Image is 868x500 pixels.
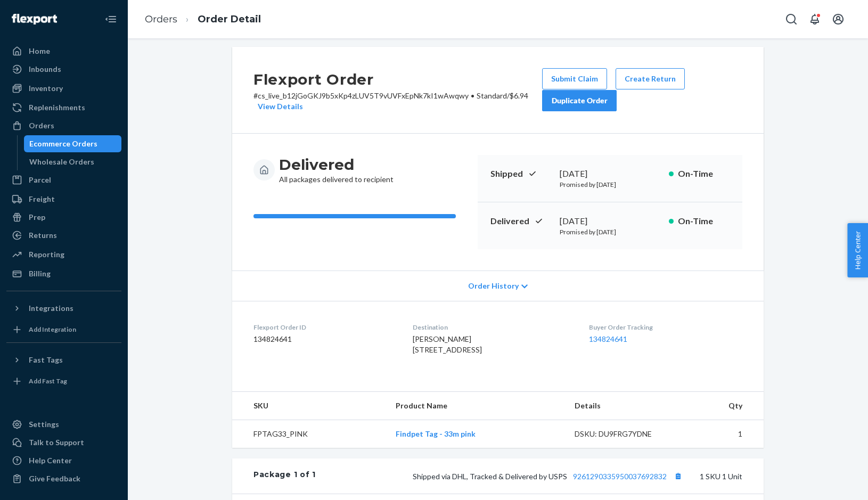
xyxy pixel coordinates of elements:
div: [DATE] [560,168,660,180]
a: 134824641 [589,334,627,343]
button: Submit Claim [542,68,607,89]
p: # cs_live_b12jGoGKJ9b5xKp4zLUV5T9vUVFxEpNk7kI1wAwqwy / $6.94 [253,91,542,112]
button: Help Center [847,223,868,277]
a: Freight [6,191,121,208]
dt: Destination [413,323,571,332]
div: Freight [29,194,55,204]
div: Integrations [29,303,73,314]
a: Returns [6,227,121,244]
h3: Delivered [279,155,394,174]
a: Add Fast Tag [6,373,121,390]
dd: 134824641 [253,334,396,345]
a: Help Center [6,452,121,469]
a: Home [6,43,121,60]
div: Returns [29,230,57,241]
span: • [471,91,474,100]
div: Prep [29,212,45,223]
div: Inventory [29,83,63,94]
p: Delivered [490,215,551,227]
div: Replenishments [29,102,85,113]
p: Promised by [DATE] [560,227,660,236]
div: Wholesale Orders [29,157,94,167]
td: FPTAG33_PINK [232,420,387,448]
dt: Buyer Order Tracking [589,323,742,332]
img: Flexport logo [12,14,57,24]
button: Open notifications [804,9,825,30]
div: Parcel [29,175,51,185]
ol: breadcrumbs [136,4,269,35]
span: Standard [477,91,507,100]
div: Duplicate Order [551,95,608,106]
p: On-Time [678,168,730,180]
div: Give Feedback [29,473,80,484]
div: Billing [29,268,51,279]
a: Prep [6,209,121,226]
a: 9261290335950037692832 [573,472,667,481]
button: Fast Tags [6,351,121,368]
div: Home [29,46,50,56]
th: Details [566,392,683,420]
span: Shipped via DHL, Tracked & Delivered by USPS [413,472,685,481]
a: Replenishments [6,99,121,116]
div: Settings [29,419,59,430]
div: Inbounds [29,64,61,75]
div: Package 1 of 1 [253,469,316,483]
h2: Flexport Order [253,68,542,91]
a: Inbounds [6,61,121,78]
a: Orders [145,13,177,25]
a: Ecommerce Orders [24,135,122,152]
a: Settings [6,416,121,433]
button: Integrations [6,300,121,317]
button: Copy tracking number [671,469,685,483]
a: Add Integration [6,321,121,338]
a: Billing [6,265,121,282]
button: Create Return [616,68,685,89]
p: Shipped [490,168,551,180]
div: Reporting [29,249,64,260]
button: Open Search Box [781,9,802,30]
td: 1 [683,420,764,448]
p: On-Time [678,215,730,227]
a: Parcel [6,171,121,188]
button: Duplicate Order [542,90,617,111]
div: Add Fast Tag [29,376,67,386]
p: Promised by [DATE] [560,180,660,189]
button: Give Feedback [6,470,121,487]
div: [DATE] [560,215,660,227]
span: Order History [468,281,519,291]
div: Orders [29,120,54,131]
div: Fast Tags [29,355,63,365]
span: [PERSON_NAME] [STREET_ADDRESS] [413,334,482,354]
a: Wholesale Orders [24,153,122,170]
a: Orders [6,117,121,134]
div: All packages delivered to recipient [279,155,394,185]
button: View Details [253,101,303,112]
div: Talk to Support [29,437,84,448]
dt: Flexport Order ID [253,323,396,332]
a: Talk to Support [6,434,121,451]
th: Product Name [387,392,566,420]
button: Close Navigation [100,9,121,30]
th: Qty [683,392,764,420]
div: Add Integration [29,325,76,334]
a: Inventory [6,80,121,97]
div: DSKU: DU9FRG7YDNE [575,429,675,439]
th: SKU [232,392,387,420]
a: Findpet Tag - 33m pink [396,429,476,438]
div: Help Center [29,455,72,466]
a: Order Detail [198,13,261,25]
div: 1 SKU 1 Unit [316,469,742,483]
button: Open account menu [828,9,849,30]
div: Ecommerce Orders [29,138,97,149]
a: Reporting [6,246,121,263]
